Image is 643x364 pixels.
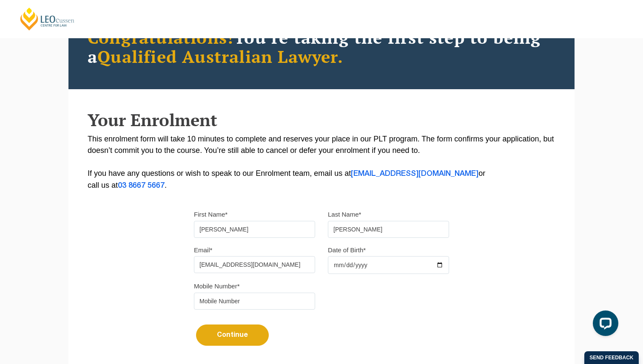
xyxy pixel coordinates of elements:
span: Qualified Australian Lawyer. [97,45,343,68]
input: First name [194,221,315,238]
label: Last Name* [328,210,361,219]
label: First Name* [194,210,228,219]
input: Last name [328,221,449,238]
a: 03 8667 5667 [118,182,165,189]
label: Mobile Number* [194,282,240,291]
iframe: LiveChat chat widget [586,307,622,343]
label: Email* [194,246,212,254]
input: Email [194,256,315,273]
a: [PERSON_NAME] Centre for Law [19,7,76,31]
label: Date of Birth* [328,246,366,254]
h2: Your Enrolment [88,110,555,129]
h2: You’re taking the first step to being a [88,28,555,66]
button: Continue [196,324,269,346]
a: [EMAIL_ADDRESS][DOMAIN_NAME] [351,170,478,177]
p: This enrolment form will take 10 minutes to complete and reserves your place in our PLT program. ... [88,133,555,192]
input: Mobile Number [194,293,315,310]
